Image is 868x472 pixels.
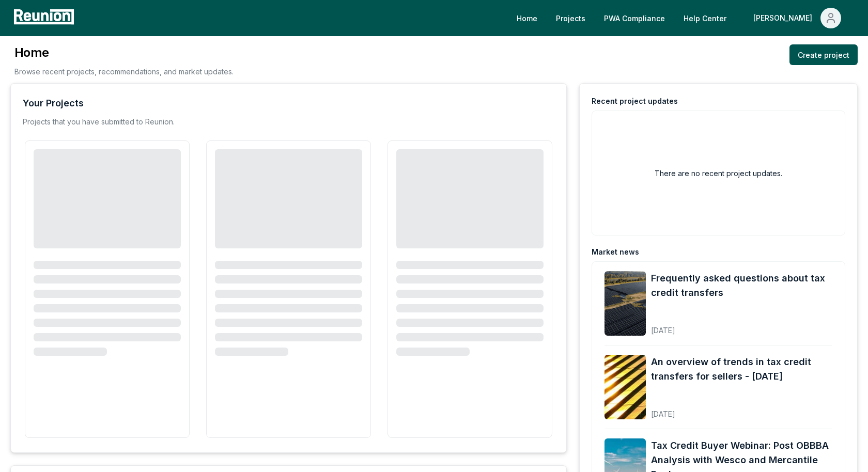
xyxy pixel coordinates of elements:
[14,44,234,61] h3: Home
[651,355,832,384] a: An overview of trends in tax credit transfers for sellers - [DATE]
[592,247,639,257] div: Market news
[596,8,673,28] a: PWA Compliance
[605,271,646,336] img: Frequently asked questions about tax credit transfers
[23,117,175,127] p: Projects that you have submitted to Reunion.
[23,96,84,111] div: Your Projects
[753,8,816,28] div: [PERSON_NAME]
[605,355,646,419] img: An overview of trends in tax credit transfers for sellers - September 2025
[508,8,546,28] a: Home
[592,96,678,106] div: Recent project updates
[508,8,858,28] nav: Main
[548,8,594,28] a: Projects
[745,8,849,28] button: [PERSON_NAME]
[651,271,832,300] a: Frequently asked questions about tax credit transfers
[655,168,782,179] h2: There are no recent project updates.
[651,318,832,336] div: [DATE]
[789,44,858,65] a: Create project
[651,401,832,419] div: [DATE]
[14,66,234,77] p: Browse recent projects, recommendations, and market updates.
[675,8,735,28] a: Help Center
